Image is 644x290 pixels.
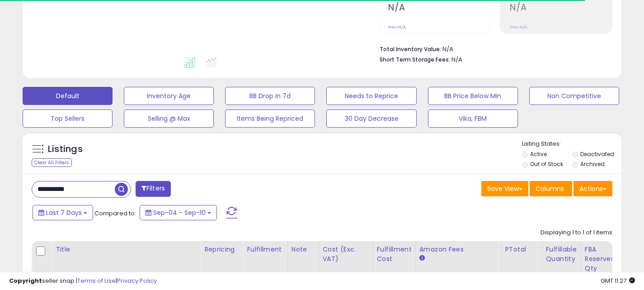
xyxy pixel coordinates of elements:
[291,245,315,254] div: Note
[377,245,412,264] div: Fulfillment Cost
[9,276,42,285] strong: Copyright
[117,276,157,285] a: Privacy Policy
[94,209,136,218] span: Compared to:
[77,276,116,285] a: Terms of Use
[124,109,214,128] button: Selling @ Max
[530,181,572,196] button: Columns
[124,87,214,105] button: Inventory Age
[323,245,369,264] div: Cost (Exc. VAT)
[32,158,72,167] div: Clear All Filters
[23,87,113,105] button: Default
[505,245,538,254] div: PTotal
[501,241,542,277] th: CSV column name: cust_attr_1_PTotal
[428,109,518,128] button: Vika, FBM
[153,208,206,217] span: Sep-04 - Sep-10
[48,143,83,156] h5: Listings
[136,181,171,197] button: Filters
[204,245,239,254] div: Repricing
[326,87,416,105] button: Needs to Reprice
[601,276,635,285] span: 2025-09-18 11:27 GMT
[46,208,82,217] span: Last 7 Days
[573,181,612,196] button: Actions
[585,245,615,273] div: FBA Reserved Qty
[326,109,416,128] button: 30 Day Decrease
[530,150,547,158] label: Active
[546,245,577,264] div: Fulfillable Quantity
[33,205,93,220] button: Last 7 Days
[247,245,283,254] div: Fulfillment
[580,160,605,168] label: Archived
[428,87,518,105] button: BB Price Below Min
[225,87,315,105] button: BB Drop in 7d
[541,228,612,237] div: Displaying 1 to 1 of 1 items
[536,184,564,193] span: Columns
[140,205,217,220] button: Sep-04 - Sep-10
[23,109,113,128] button: Top Sellers
[481,181,528,196] button: Save View
[529,87,619,105] button: Non Competitive
[9,277,157,285] div: seller snap | |
[522,140,621,148] p: Listing States:
[419,254,425,262] small: Amazon Fees.
[580,150,614,158] label: Deactivated
[225,109,315,128] button: Items Being Repriced
[419,245,498,254] div: Amazon Fees
[56,245,197,254] div: Title
[530,160,563,168] label: Out of Stock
